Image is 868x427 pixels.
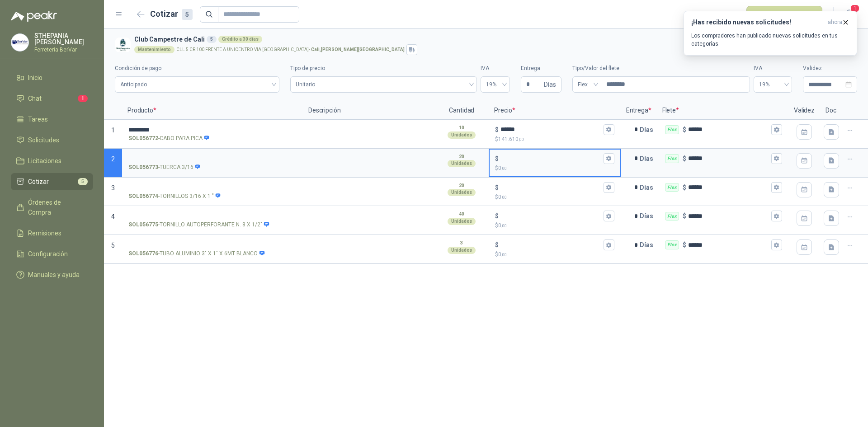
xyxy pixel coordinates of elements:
[495,193,614,202] p: $
[207,36,217,43] div: 5
[572,64,750,73] label: Tipo/Valor del flete
[28,156,61,166] span: Licitaciones
[501,223,507,228] span: ,00
[640,236,657,254] p: Días
[640,178,657,197] p: Días
[688,242,769,249] input: Flex $
[498,165,507,171] span: 0
[803,64,857,73] label: Validez
[684,11,857,56] button: ¡Has recibido nuevas solicitudes!ahora Los compradores han publicado nuevas solicitudes en tus ca...
[640,207,657,225] p: Días
[519,137,524,142] span: ,00
[128,249,265,258] p: - TUBO ALUMINIO 3" X 1" X 6MT BLANCO
[495,250,614,259] p: $
[521,64,561,73] label: Entrega
[841,6,857,23] button: 1
[754,64,792,73] label: IVA
[688,184,769,191] input: Flex $
[115,37,131,53] img: Company Logo
[182,9,193,20] div: 5
[495,125,499,135] p: $
[28,177,49,187] span: Cotizar
[640,121,657,139] p: Días
[290,64,477,73] label: Tipo de precio
[28,135,59,145] span: Solicitudes
[604,239,614,250] button: $$0,00
[688,213,769,220] input: Flex $
[34,33,93,45] p: STHEPANIA [PERSON_NAME]
[459,124,464,131] p: 10
[665,125,679,134] div: Flex
[11,11,57,22] img: Logo peakr
[665,212,679,221] div: Flex
[28,114,48,124] span: Tareas
[459,211,464,218] p: 40
[134,34,854,44] h3: Club Campestre de Cali
[665,240,679,249] div: Flex
[771,124,782,135] button: Flex $
[544,77,556,92] span: Días
[34,47,93,52] p: Ferreteria BerVar
[771,239,782,250] button: Flex $
[28,270,80,280] span: Manuales y ayuda
[28,228,61,238] span: Remisiones
[604,124,614,135] button: $$141.610,00
[500,184,601,191] input: $$0,00
[500,155,601,162] input: $$0,00
[128,134,210,143] p: - CABO PARA PICA
[771,153,782,164] button: Flex $
[434,102,489,120] p: Cantidad
[498,222,507,229] span: 0
[448,247,476,254] div: Unidades
[498,251,507,258] span: 0
[303,102,434,120] p: Descripción
[495,183,499,192] p: $
[111,242,115,249] span: 5
[150,8,193,20] h2: Cotizar
[28,73,42,83] span: Inicio
[459,182,464,189] p: 20
[128,213,297,220] input: SOL056775-TORNILLO AUTOPERFORANTE N. 8 X 1/2"
[683,211,686,221] p: $
[495,240,499,250] p: $
[11,225,93,242] a: Remisiones
[495,154,499,164] p: $
[683,154,686,164] p: $
[128,242,297,249] input: SOL056776-TUBO ALUMINIO 3" X 1" X 6MT BLANCO
[122,102,303,120] p: Producto
[640,150,657,168] p: Días
[11,131,93,149] a: Solicitudes
[128,249,158,258] strong: SOL056776
[495,164,614,173] p: $
[128,155,297,162] input: SOL056773-TUERCA 3/16
[578,78,596,91] span: Flex
[495,135,614,144] p: $
[120,78,274,91] span: Anticipado
[128,134,158,143] strong: SOL056772
[501,252,507,257] span: ,00
[621,102,657,120] p: Entrega
[78,178,88,185] span: 5
[688,126,769,133] input: Flex $
[481,64,510,73] label: IVA
[111,184,115,192] span: 3
[688,155,769,162] input: Flex $
[78,95,88,102] span: 1
[128,127,297,133] input: SOL056772-CABO PARA PICA
[771,211,782,221] button: Flex $
[683,240,686,250] p: $
[218,36,262,43] div: Crédito a 30 días
[176,47,405,52] p: CLL 5 CR 100 FRENTE A UNICENTRO VIA [GEOGRAPHIC_DATA] -
[128,192,158,201] strong: SOL056774
[11,69,93,86] a: Inicio
[495,211,499,221] p: $
[11,266,93,283] a: Manuales y ayuda
[501,166,507,171] span: ,00
[11,152,93,169] a: Licitaciones
[495,221,614,230] p: $
[448,189,476,196] div: Unidades
[665,154,679,163] div: Flex
[604,211,614,221] button: $$0,00
[657,102,788,120] p: Flete
[11,173,93,190] a: Cotizar5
